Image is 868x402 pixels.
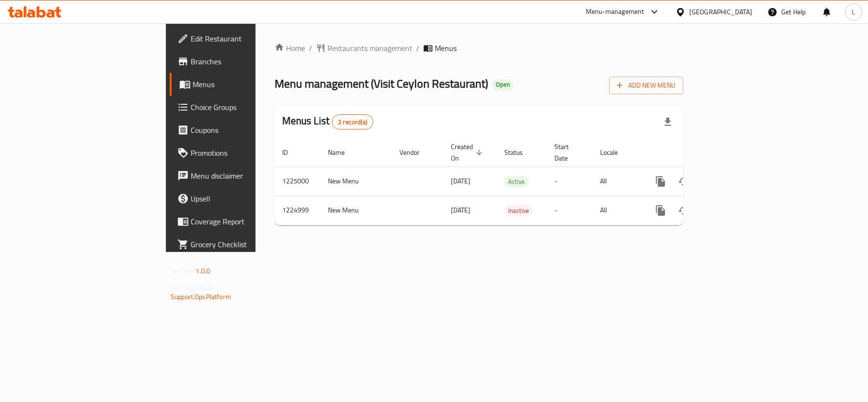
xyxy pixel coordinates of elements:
th: Actions [642,138,748,167]
span: Inactive [504,205,533,216]
span: Promotions [191,147,303,159]
div: Open [492,79,514,90]
span: 2 record(s) [332,118,373,127]
span: Locale [600,147,630,158]
span: Get support on: [171,281,214,293]
span: Grocery Checklist [191,239,303,250]
span: Status [504,147,535,158]
a: Coverage Report [170,210,311,233]
a: Menus [170,73,311,96]
span: Menus [193,79,303,90]
td: All [592,196,642,225]
table: enhanced table [275,138,748,225]
a: Restaurants management [316,42,412,54]
a: Branches [170,50,311,73]
span: Version: [171,265,194,277]
div: Total records count [332,114,373,130]
a: Edit Restaurant [170,27,311,50]
span: Choice Groups [191,101,303,113]
span: ID [282,147,300,158]
span: [DATE] [451,175,470,187]
span: [DATE] [451,204,470,216]
span: Active [504,176,529,187]
span: Branches [191,56,303,67]
span: Start Date [554,141,581,164]
td: - [547,196,592,225]
span: Add New Menu [617,80,675,91]
a: Grocery Checklist [170,233,311,256]
h2: Menus List [282,114,373,130]
span: Open [492,80,514,89]
li: / [416,42,419,54]
span: Menus [435,42,457,54]
span: Coupons [191,124,303,136]
a: Support.OpsPlatform [171,291,231,303]
div: [GEOGRAPHIC_DATA] [689,7,752,17]
span: Edit Restaurant [191,33,303,44]
td: New Menu [320,167,392,196]
span: Name [328,147,357,158]
div: Inactive [504,205,533,216]
a: Menu disclaimer [170,164,311,187]
td: All [592,167,642,196]
a: Promotions [170,141,311,164]
a: Coupons [170,119,311,141]
a: Upsell [170,187,311,210]
button: more [649,170,672,193]
span: L [852,7,855,17]
a: Choice Groups [170,96,311,119]
div: Export file [656,111,679,133]
button: more [649,199,672,222]
span: 1.0.0 [195,265,210,277]
span: Menu management ( Visit Ceylon Restaurant ) [275,73,488,94]
span: Menu disclaimer [191,170,303,181]
span: Vendor [399,147,432,158]
span: Coverage Report [191,216,303,227]
button: Change Status [672,199,695,222]
div: Active [504,176,529,187]
td: - [547,167,592,196]
div: Menu-management [586,6,644,18]
button: Change Status [672,170,695,193]
nav: breadcrumb [275,42,683,54]
td: New Menu [320,196,392,225]
button: Add New Menu [609,77,683,94]
span: Created On [451,141,485,164]
span: Upsell [191,193,303,204]
span: Restaurants management [327,42,412,54]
